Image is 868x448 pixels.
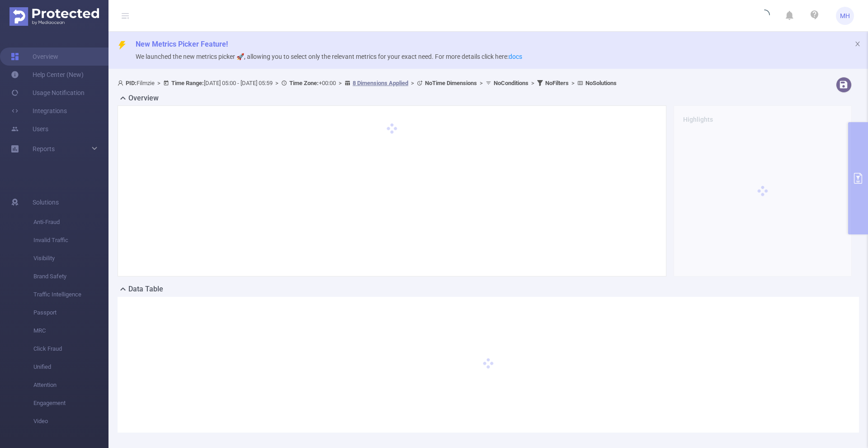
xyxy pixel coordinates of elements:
a: Overview [11,48,58,66]
img: Protected Media [9,7,99,26]
span: > [273,80,281,86]
h2: Overview [128,93,159,104]
span: > [569,80,577,86]
span: > [528,80,537,86]
button: icon: close [854,39,861,49]
i: icon: close [854,41,861,47]
b: No Time Dimensions [425,80,477,86]
b: Time Zone: [289,80,319,86]
b: No Filters [545,80,569,86]
span: Reports [33,145,55,153]
span: Visibility [33,249,108,267]
a: Help Center (New) [11,66,84,84]
span: Traffic Intelligence [33,286,108,304]
b: No Conditions [494,80,528,86]
span: Filmzie [DATE] 05:00 - [DATE] 05:59 +00:00 [118,80,617,86]
i: icon: thunderbolt [118,41,127,50]
span: > [155,80,163,86]
span: MH [840,7,850,25]
span: > [408,80,417,86]
span: Click Fraud [33,340,108,358]
span: Unified [33,358,108,376]
u: 8 Dimensions Applied [353,80,408,86]
a: Usage Notification [11,84,85,102]
b: No Solutions [585,80,617,86]
a: docs [509,53,522,60]
span: Attention [33,376,108,394]
b: Time Range: [171,80,204,86]
span: > [336,80,344,86]
b: PID: [126,80,137,86]
span: Video [33,412,108,430]
span: Passport [33,304,108,322]
span: Invalid Traffic [33,231,108,249]
span: MRC [33,322,108,340]
span: Brand Safety [33,267,108,286]
span: Anti-Fraud [33,213,108,231]
i: icon: user [118,80,126,86]
a: Reports [33,140,55,158]
span: New Metrics Picker Feature! [136,40,228,48]
a: Users [11,120,48,138]
span: We launched the new metrics picker 🚀, allowing you to select only the relevant metrics for your e... [136,53,522,60]
a: Integrations [11,102,67,120]
span: > [477,80,486,86]
h2: Data Table [128,284,163,295]
i: icon: loading [759,10,770,22]
span: Engagement [33,394,108,412]
span: Solutions [33,193,59,211]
